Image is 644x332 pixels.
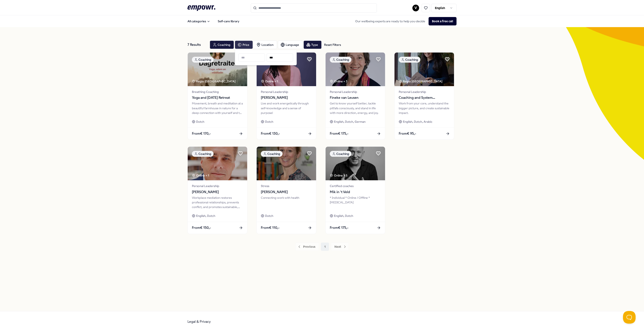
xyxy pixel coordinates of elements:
span: From € 130,- [261,131,280,136]
nav: Main [184,17,243,25]
button: Book a free call [429,17,457,25]
span: Personal Leadership [330,90,381,94]
span: Stress [261,184,312,188]
span: Yoga and [DATE] Retreat [192,95,243,100]
iframe: Help Scout Beacon - Open [623,311,636,324]
button: Language [278,41,303,49]
span: Personal Leadership [399,90,450,94]
span: Dutch [265,213,273,218]
div: Work from your core, understand the bigger picture, and create sustainable impact. [399,101,450,115]
img: package image [326,53,385,86]
a: package imageCoachingOnline + 5Certified coachesMik in 't Veld* Individual * Online / Offline * [... [325,146,385,234]
div: Workplace mediation restores professional relationships, prevents conflict, and promotes sustaina... [192,195,243,209]
div: Get to know yourself better, tackle pitfalls consciously, and stand in life with more direction, ... [330,101,381,115]
div: Our wellbeing experts are ready to help you decide [352,17,457,25]
button: Coaching [210,41,234,49]
span: From € 150,- [192,225,211,231]
button: V [412,5,419,11]
img: package image [257,147,316,180]
div: Online + 1 [192,173,209,178]
span: Fineke van Leusen [330,95,381,100]
a: package imageCoachingOnline + 1Personal Leadership[PERSON_NAME]Workplace mediation restores profe... [187,146,247,234]
span: Mik in 't Veld [330,189,381,195]
a: package imageCoachingOnline + 3Personal LeadershipFineke van LeusenGet to know yourself better, t... [325,52,385,140]
span: Certified coaches [330,184,381,188]
a: package imageCoachingRegio [GEOGRAPHIC_DATA] Breathing CoachingYoga and [DATE] RetreatMovement, b... [187,52,247,140]
div: Coaching [330,57,351,63]
span: From € 175,- [330,225,348,231]
span: From € 110,- [261,225,280,231]
span: English, Dutch, German [334,119,366,124]
div: Coaching [261,151,282,157]
button: Location [254,41,277,49]
span: Dutch [265,119,273,124]
div: Coaching [192,57,214,63]
button: All categories [184,17,214,25]
div: Online + 5 [330,173,347,178]
span: Dutch [196,119,204,124]
span: English, Dutch [196,213,215,218]
button: Price [235,41,253,49]
span: From € 175,- [330,131,348,136]
div: Reset Filters [324,42,341,47]
span: Coaching and System Consulting for Sustainable Impact [399,95,450,100]
div: Coaching [399,57,420,63]
img: package image [326,147,385,180]
span: From € 170,- [192,131,211,136]
div: 7 Results [187,41,206,49]
img: package image [188,53,247,86]
span: Breathing Coaching [192,90,243,94]
div: Regio [GEOGRAPHIC_DATA] [399,79,443,84]
img: package image [257,53,316,86]
div: Regio [GEOGRAPHIC_DATA] [192,79,236,84]
span: [PERSON_NAME] [261,189,312,195]
img: package image [188,147,247,180]
span: From € 95,- [399,131,416,136]
img: package image [395,53,454,86]
span: Personal Leadership [192,184,243,188]
span: [PERSON_NAME] [192,189,243,195]
div: Online + 1 [261,79,278,84]
a: Legal & Privacy [187,320,211,324]
div: Coaching [192,151,214,157]
span: English, Dutch [334,213,353,218]
a: package imageCoachingOnline + 1Personal Leadership[PERSON_NAME]Live and work energetically throug... [256,52,316,140]
span: [PERSON_NAME] [261,95,312,100]
div: Live and work energetically through self-knowledge and a sense of purpose! [261,101,312,115]
button: Type [304,41,322,49]
div: Coaching [330,151,351,157]
input: Search for products, categories or subcategories [251,3,377,13]
div: Online + 3 [330,79,347,84]
div: Movement, breath and meditation at a beautiful farmhouse in nature for a deep connection with you... [192,101,243,115]
a: package imageCoachingRegio [GEOGRAPHIC_DATA] Personal LeadershipCoaching and System Consulting fo... [394,52,454,140]
div: Connecting work with health [261,195,312,209]
span: Personal Leadership [261,90,312,94]
span: English, Dutch, Arabic [403,119,432,124]
div: * Individual * Online / Offline * [MEDICAL_DATA] [330,195,381,209]
a: Self-care library [214,17,243,25]
a: package imageCoachingStress[PERSON_NAME]Connecting work with healthDutchFrom€ 110,- [256,146,316,234]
